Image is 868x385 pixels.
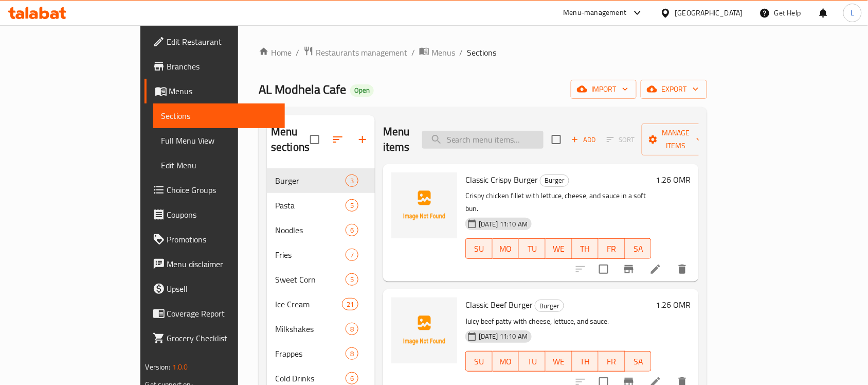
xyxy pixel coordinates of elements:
[570,134,598,146] span: Add
[346,347,358,360] div: items
[576,241,595,256] span: TH
[540,174,569,187] div: Burger
[275,273,346,286] span: Sweet Corn
[497,354,515,369] span: MO
[342,300,358,309] span: 21
[346,273,358,286] div: items
[275,249,346,261] div: Fries
[629,354,648,369] span: SA
[303,46,407,59] a: Restaurants management
[650,127,702,152] span: Manage items
[567,132,600,148] button: Add
[167,258,277,270] span: Menu disclaimer
[603,241,621,256] span: FR
[656,172,691,187] h6: 1.26 OMR
[172,360,188,374] span: 1.0.0
[346,323,358,335] div: items
[167,283,277,295] span: Upsell
[144,301,285,326] a: Coverage Report
[571,80,637,99] button: import
[465,238,493,259] button: SU
[144,326,285,351] a: Grocery Checklist
[342,298,358,310] div: items
[275,199,346,212] div: Pasta
[267,193,375,218] div: Pasta5
[267,218,375,242] div: Noodles6
[535,300,564,312] div: Burger
[275,323,346,335] div: Milkshakes
[167,36,277,48] span: Edit Restaurant
[346,174,358,187] div: items
[167,233,277,246] span: Promotions
[346,199,358,212] div: items
[275,372,346,384] span: Cold Drinks
[572,238,599,259] button: TH
[383,124,410,155] h2: Menu items
[167,208,277,221] span: Coupons
[546,129,567,150] span: Select section
[422,131,544,149] input: search
[649,263,662,275] a: Edit menu item
[153,128,285,153] a: Full Menu View
[465,315,652,328] p: Juicy beef patty with cheese, lettuce, and sauce.
[593,258,614,280] span: Select to update
[346,374,358,383] span: 6
[267,317,375,341] div: Milkshakes8
[641,80,707,99] button: export
[600,132,642,148] span: Select section first
[346,201,358,211] span: 5
[167,60,277,73] span: Branches
[144,178,285,202] a: Choice Groups
[625,351,652,372] button: SA
[146,360,171,374] span: Version:
[599,351,625,372] button: FR
[144,29,285,54] a: Edit Restaurant
[519,351,546,372] button: TU
[267,242,375,267] div: Fries7
[144,227,285,252] a: Promotions
[325,127,350,152] span: Sort sections
[296,46,299,59] li: /
[346,249,358,261] div: items
[656,297,691,312] h6: 1.26 OMR
[169,85,277,97] span: Menus
[642,124,711,155] button: Manage items
[346,176,358,186] span: 3
[144,79,285,103] a: Menus
[649,83,699,96] span: export
[275,298,342,310] span: Ice Cream
[144,276,285,301] a: Upsell
[851,7,854,19] span: L
[470,354,489,369] span: SU
[519,238,546,259] button: TU
[275,347,346,360] span: Frappes
[497,241,515,256] span: MO
[304,129,325,150] span: Select all sections
[540,174,569,186] span: Burger
[470,241,489,256] span: SU
[599,238,625,259] button: FR
[346,250,358,260] span: 7
[346,324,358,334] span: 8
[346,225,358,235] span: 6
[346,372,358,384] div: items
[465,172,538,187] span: Classic Crispy Burger
[670,257,695,282] button: delete
[161,159,277,171] span: Edit Menu
[267,168,375,193] div: Burger3
[465,297,533,312] span: Classic Beef Burger
[350,86,374,95] span: Open
[617,257,641,282] button: Branch-specific-item
[493,351,519,372] button: MO
[459,46,463,59] li: /
[546,238,572,259] button: WE
[475,331,532,341] span: [DATE] 11:10 AM
[467,46,496,59] span: Sections
[275,174,346,187] span: Burger
[465,189,652,215] p: Crispy chicken fillet with lettuce, cheese, and sauce in a soft bun.
[271,124,310,155] h2: Menu sections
